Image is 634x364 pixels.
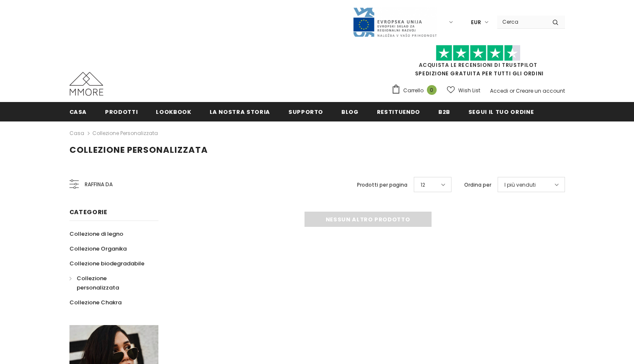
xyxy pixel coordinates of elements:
[69,256,144,271] a: Collezione biodegradabile
[464,181,491,189] label: Ordina per
[377,102,420,121] a: Restituendo
[69,241,127,256] a: Collezione Organika
[69,295,122,310] a: Collezione Chakra
[69,208,108,216] span: Categorie
[427,85,437,95] span: 0
[69,144,208,156] span: Collezione personalizzata
[288,108,323,116] span: supporto
[69,298,122,306] span: Collezione Chakra
[69,226,123,241] a: Collezione di legno
[288,102,323,121] a: supporto
[105,102,138,121] a: Prodotti
[468,108,534,116] span: Segui il tuo ordine
[69,108,87,116] span: Casa
[341,108,359,116] span: Blog
[471,18,481,27] span: EUR
[357,181,407,189] label: Prodotti per pagina
[69,259,144,267] span: Collezione biodegradabile
[77,274,119,292] span: Collezione personalizzata
[156,102,191,121] a: Lookbook
[438,108,450,116] span: B2B
[341,102,359,121] a: Blog
[156,108,191,116] span: Lookbook
[352,7,437,38] img: Javni Razpis
[210,102,270,121] a: La nostra storia
[69,271,149,295] a: Collezione personalizzata
[69,128,84,138] a: Casa
[504,181,536,189] span: I più venduti
[391,49,565,77] span: SPEDIZIONE GRATUITA PER TUTTI GLI ORDINI
[509,87,515,94] span: or
[391,84,441,97] a: Carrello 0
[436,45,520,61] img: Fidati di Pilot Stars
[438,102,450,121] a: B2B
[497,16,546,28] input: Search Site
[210,108,270,116] span: La nostra storia
[69,245,127,253] span: Collezione Organika
[105,108,138,116] span: Prodotti
[85,180,113,189] span: Raffina da
[403,86,424,95] span: Carrello
[69,72,103,96] img: Casi MMORE
[69,102,87,121] a: Casa
[447,83,480,98] a: Wish List
[458,86,480,95] span: Wish List
[419,61,537,69] a: Acquista le recensioni di TrustPilot
[421,181,425,189] span: 12
[468,102,534,121] a: Segui il tuo ordine
[352,18,437,25] a: Javni Razpis
[377,108,420,116] span: Restituendo
[516,87,565,94] a: Creare un account
[490,87,508,94] a: Accedi
[92,130,158,137] a: Collezione personalizzata
[69,230,123,238] span: Collezione di legno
